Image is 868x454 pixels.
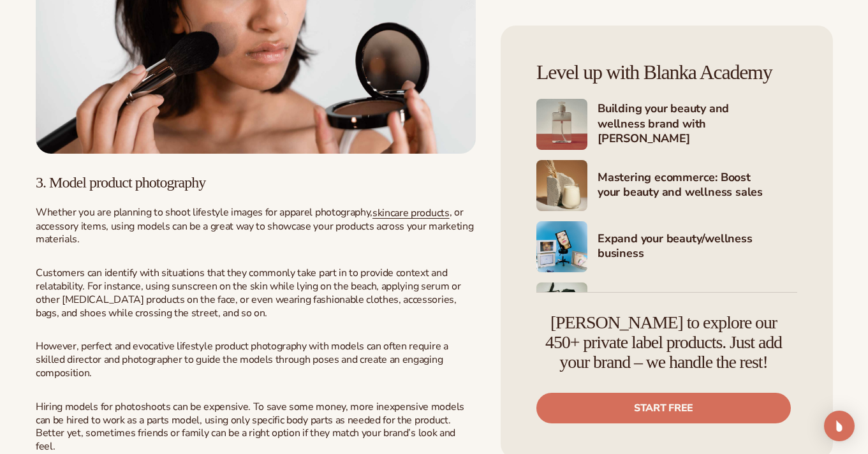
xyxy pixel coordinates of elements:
[36,205,372,219] span: Whether you are planning to shoot lifestyle images for apparel photography,
[598,101,797,147] h4: Building your beauty and wellness brand with [PERSON_NAME]
[536,160,587,211] img: Shopify Image 3
[536,221,587,272] img: Shopify Image 4
[536,99,587,150] img: Shopify Image 2
[536,160,797,211] a: Shopify Image 3 Mastering ecommerce: Boost your beauty and wellness sales
[372,206,450,220] a: skincare products
[536,282,797,333] a: Shopify Image 5 Marketing your beauty and wellness brand 101
[598,170,797,201] h4: Mastering ecommerce: Boost your beauty and wellness sales
[824,411,855,441] div: Open Intercom Messenger
[36,400,464,453] span: Hiring models for photoshoots can be expensive. To save some money, more inexpensive models can b...
[598,231,797,263] h4: Expand your beauty/wellness business
[36,174,476,191] h3: 3. Model product photography
[536,221,797,272] a: Shopify Image 4 Expand your beauty/wellness business
[536,393,791,423] a: Start free
[536,282,587,333] img: Shopify Image 5
[536,61,797,84] h4: Level up with Blanka Academy
[536,313,791,372] h4: [PERSON_NAME] to explore our 450+ private label products. Just add your brand – we handle the rest!
[536,99,797,150] a: Shopify Image 2 Building your beauty and wellness brand with [PERSON_NAME]
[36,205,473,246] span: , or accessory items, using models can be a great way to showcase your products across your marke...
[36,339,448,380] span: However, perfect and evocative lifestyle product photography with models can often require a skil...
[36,266,460,319] span: Customers can identify with situations that they commonly take part in to provide context and rel...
